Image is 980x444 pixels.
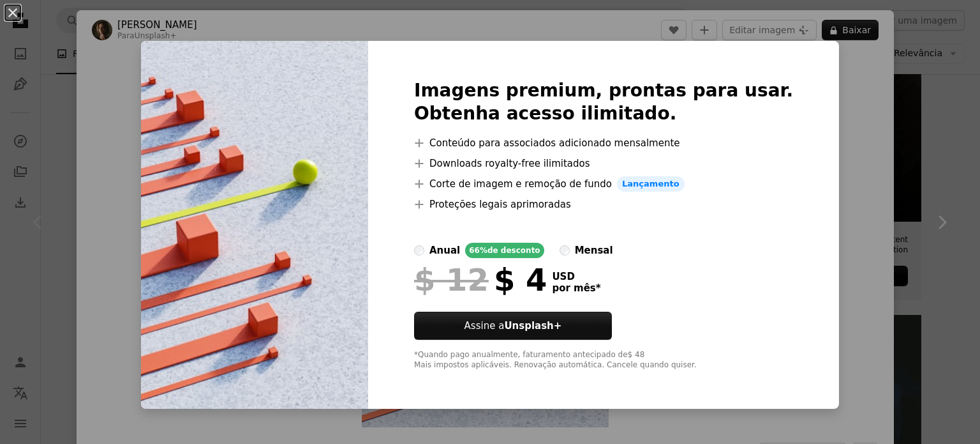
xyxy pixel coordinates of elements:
[414,350,793,371] div: *Quando pago anualmente, faturamento antecipado de $ 48 Mais impostos aplicáveis. Renovação autom...
[414,156,793,171] li: Downloads royalty-free ilimitados
[429,243,460,258] div: anual
[141,41,368,409] img: premium_photo-1694822449484-072a196d4696
[414,197,793,212] li: Proteções legais aprimoradas
[414,176,793,192] li: Corte de imagem e remoção de fundo
[575,243,613,258] div: mensal
[414,245,424,256] input: anual66%de desconto
[414,312,612,340] button: Assine aUnsplash+
[617,176,685,192] span: Lançamento
[465,243,544,258] div: 66% de desconto
[560,245,570,256] input: mensal
[414,263,547,296] div: $ 4
[414,263,489,296] span: $ 12
[414,79,793,125] h2: Imagens premium, prontas para usar. Obtenha acesso ilimitado.
[552,282,600,294] span: por mês *
[504,320,561,332] strong: Unsplash+
[552,271,600,282] span: USD
[414,135,793,151] li: Conteúdo para associados adicionado mensalmente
